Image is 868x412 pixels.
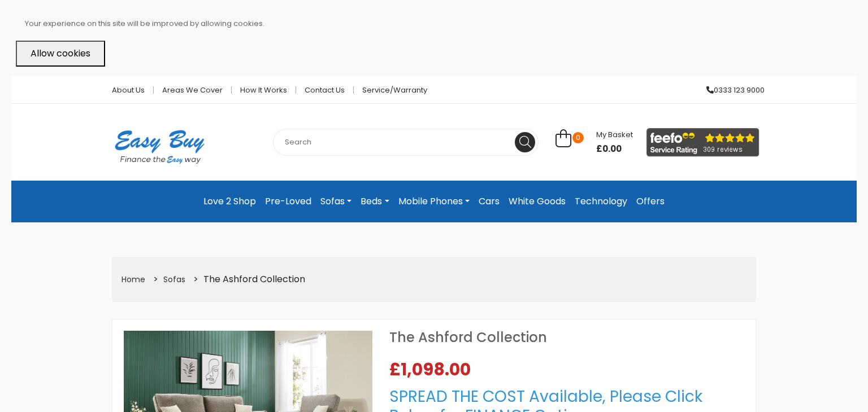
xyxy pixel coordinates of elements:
[596,129,633,140] span: My Basket
[356,190,393,213] a: Beds
[103,86,154,94] a: About Us
[596,142,633,156] span: £0.00
[394,190,474,213] a: Mobile Phones
[273,129,539,156] input: Search
[163,274,185,285] a: Sofas
[199,190,261,213] a: Love 2 Shop
[698,86,765,94] a: 0333 123 9000
[354,86,427,94] a: Service/Warranty
[572,132,584,143] span: 0
[570,190,632,213] a: Technology
[25,16,852,32] p: Your experience on this site will be improved by allowing cookies.
[504,190,570,213] a: White Goods
[189,271,306,288] li: The Ashford Collection
[121,274,145,285] a: Home
[474,190,504,213] a: Cars
[261,190,316,213] a: Pre-Loved
[103,115,216,178] img: Easy Buy
[632,190,669,213] a: Offers
[154,86,232,94] a: Areas we cover
[389,361,475,378] span: £1,098.00
[646,128,759,157] img: feefo_logo
[316,190,356,213] a: Sofas
[296,86,354,94] a: Contact Us
[16,41,105,67] button: Allow cookies
[232,86,296,94] a: How it works
[389,331,744,344] h1: The Ashford Collection
[555,135,633,148] a: 0 My Basket £0.00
